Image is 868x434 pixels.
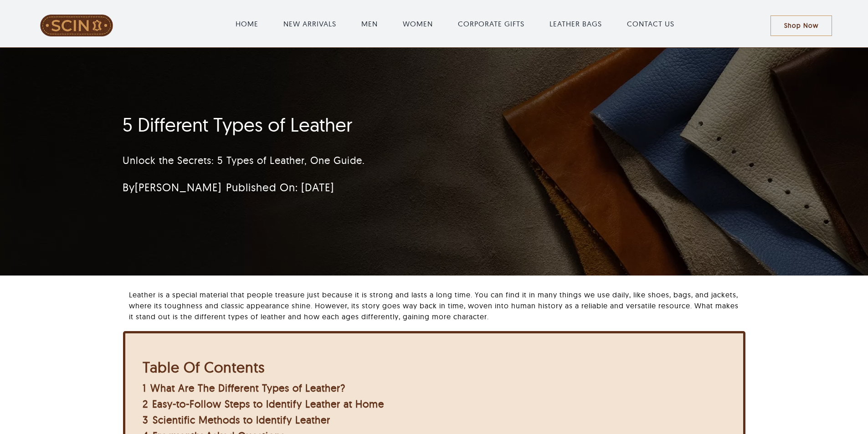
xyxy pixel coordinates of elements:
span: 2 [143,398,148,410]
a: NEW ARRIVALS [283,18,336,29]
a: HOME [236,18,258,29]
a: MEN [361,18,378,29]
a: Shop Now [770,15,832,36]
p: Unlock the Secrets: 5 Types of Leather, One Guide. [123,153,637,168]
a: 1 What Are The Different Types of Leather? [143,382,345,394]
a: 3 Scientific Methods to Identify Leather [143,414,330,426]
h1: 5 Different Types of Leather [123,113,637,136]
a: LEATHER BAGS [550,18,602,29]
a: CONTACT US [627,18,674,29]
a: CORPORATE GIFTS [458,18,524,29]
a: 2 Easy-to-Follow Steps to Identify Leather at Home [143,398,384,410]
span: What Are The Different Types of Leather? [150,382,345,394]
a: WOMEN [403,18,433,29]
span: Scientific Methods to Identify Leather [153,414,330,426]
span: Shop Now [784,22,818,30]
span: Published On: [DATE] [226,180,334,194]
nav: Main Menu [140,9,770,38]
b: Table Of Contents [143,358,265,376]
span: 1 [143,382,146,394]
span: 3 [143,414,149,426]
span: Easy-to-Follow Steps to Identify Leather at Home [152,398,384,410]
p: Leather is a special material that people treasure just because it is strong and lasts a long tim... [129,289,745,322]
span: By [123,180,221,194]
a: [PERSON_NAME] [135,180,221,194]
